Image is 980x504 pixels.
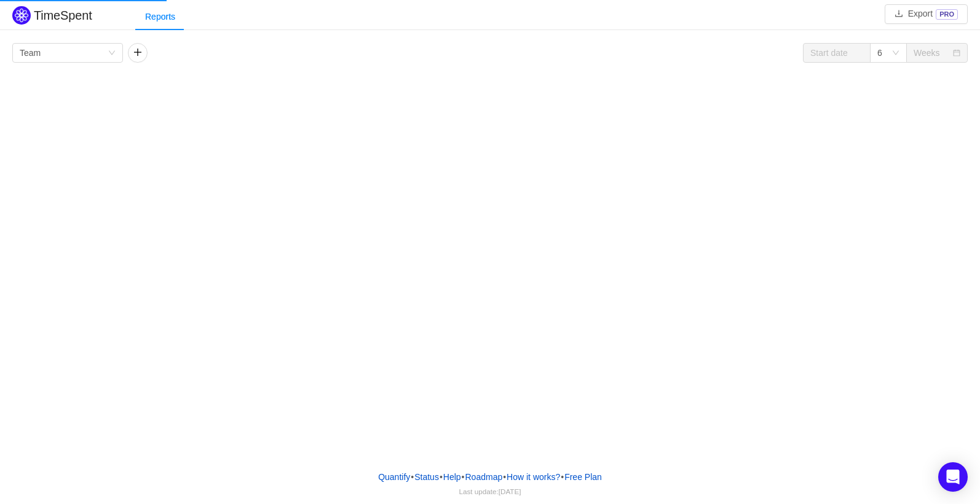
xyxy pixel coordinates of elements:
[443,468,462,486] a: Help
[499,487,521,495] span: [DATE]
[465,468,504,486] a: Roadmap
[20,44,41,62] div: Team
[135,3,185,31] div: Reports
[561,472,564,482] span: •
[506,468,561,486] button: How it works?
[12,6,31,25] img: Quantify logo
[803,43,871,63] input: Start date
[877,44,882,62] div: 6
[938,462,968,492] div: Open Intercom Messenger
[377,468,411,486] a: Quantify
[34,9,92,22] h2: TimeSpent
[108,49,116,58] i: icon: down
[885,4,968,24] button: icon: downloadExportPRO
[914,44,940,62] div: Weeks
[892,49,899,58] i: icon: down
[414,468,440,486] a: Status
[128,43,148,63] button: icon: plus
[411,472,414,482] span: •
[503,472,506,482] span: •
[440,472,443,482] span: •
[564,468,603,486] button: Free Plan
[459,487,521,495] span: Last update:
[953,49,960,58] i: icon: calendar
[462,472,465,482] span: •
